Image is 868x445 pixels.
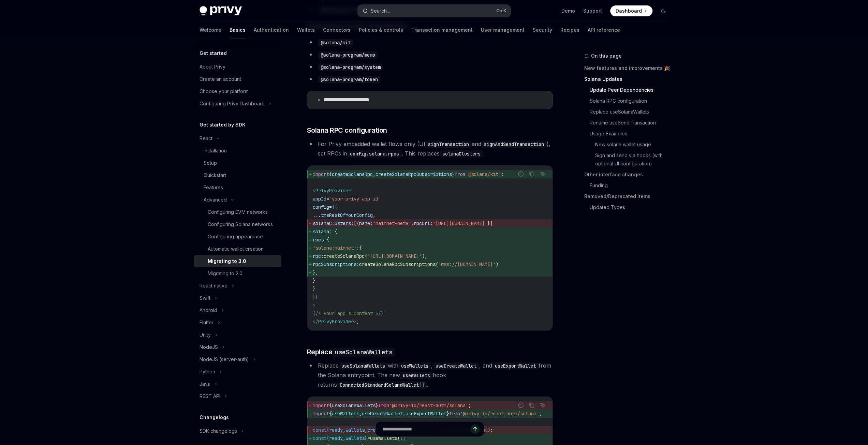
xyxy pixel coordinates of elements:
code: useSolanaWallets [332,347,395,357]
span: useCreateWallet [362,411,403,417]
span: { [329,402,332,409]
span: : [356,245,359,251]
span: } [313,294,315,300]
span: 'mainnet-beta' [373,220,411,226]
img: dark logo [200,6,242,16]
code: useExportWallet [492,362,539,370]
div: Python [200,368,215,376]
a: Solana RPC configuration [590,95,674,106]
div: Setup [204,159,217,167]
code: solanaClusters [440,150,483,158]
span: "your-privy-app-id" [329,196,381,202]
span: } [376,402,378,409]
span: Replace [307,347,395,357]
span: import [313,411,329,417]
span: solanaClusters: [313,220,354,226]
div: Configuring Privy Dashboard [200,100,265,108]
a: Features [194,181,281,194]
span: appId [313,196,326,202]
div: Flutter [200,318,214,327]
a: Basics [230,22,246,38]
span: { [313,310,315,316]
div: Android [200,306,217,314]
a: Configuring Solana networks [194,218,281,231]
a: Welcome [200,22,221,38]
span: from [455,171,466,177]
a: Demo [561,8,575,14]
div: Advanced [204,196,227,204]
h5: Get started by SDK [200,121,246,129]
span: { [335,204,337,210]
a: Connectors [323,22,351,38]
span: config [313,204,329,210]
div: Installation [204,147,227,155]
span: ), [422,253,427,259]
span: from [378,402,389,409]
span: useExportWallet [406,411,446,417]
div: About Privy [200,63,225,71]
span: /* your app's content */ [315,310,381,316]
span: } [446,411,449,417]
span: rpc: [313,253,324,259]
span: 'solana:mainnet' [313,245,356,251]
div: Create an account [200,75,241,83]
a: Wallets [297,22,315,38]
li: Replace with , , and from the Solana entrypoint. The new hook returns . [307,361,553,389]
span: ; [356,318,359,325]
span: , [411,220,414,226]
a: Automatic wallet creation [194,243,281,255]
a: Transaction management [411,22,473,38]
a: Installation [194,145,281,157]
span: ( [436,261,438,267]
a: Rename useSendTransaction [590,117,674,128]
span: useWallets [332,411,359,417]
a: Solana Updates [584,74,674,85]
code: config.solana.rpcs [347,150,402,158]
div: Unity [200,331,211,339]
h5: Changelogs [200,413,229,421]
a: Update Peer Dependencies [590,85,674,95]
code: useWallets [400,372,433,379]
h5: Get started [200,49,227,57]
div: Configuring Solana networks [208,220,273,228]
button: Send message [470,424,480,434]
span: , [373,171,376,177]
a: Replace useSolanaWallets [590,106,674,117]
span: ; [501,171,504,177]
button: Copy the contents from the code block [527,169,536,178]
code: useCreateWallet [433,362,479,370]
button: Ask AI [538,401,547,410]
span: rpcUrl: [414,220,433,226]
span: } [315,294,318,300]
a: Updated Types [590,202,674,213]
span: , [359,411,362,417]
a: Support [583,8,602,14]
span: rpcs: [313,237,326,243]
button: Report incorrect code [516,169,525,178]
span: import [313,171,329,177]
a: Recipes [560,22,579,38]
div: REST API [200,392,220,400]
span: 'wss://[DOMAIN_NAME]' [438,261,496,267]
span: { [329,171,332,177]
span: useSolanaWallets [332,402,376,409]
span: > [354,318,356,325]
div: Quickstart [204,171,226,179]
div: Configuring appearance [208,233,263,241]
button: Report incorrect code [516,401,525,410]
button: Ask AI [538,169,547,178]
span: createSolanaRpc [324,253,365,259]
div: NodeJS [200,343,218,351]
span: { [359,245,362,251]
span: , [403,411,406,417]
span: '[URL][DOMAIN_NAME]' [433,220,487,226]
a: Migrating to 3.0 [194,255,281,267]
span: { [326,237,329,243]
code: useSolanaWallets [339,362,388,370]
code: ConnectedStandardSolanaWallet[] [337,381,427,389]
span: } [381,310,384,316]
div: Migrating to 3.0 [208,257,246,265]
span: On this page [591,52,622,60]
span: import [313,402,329,409]
span: ( [365,253,367,259]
